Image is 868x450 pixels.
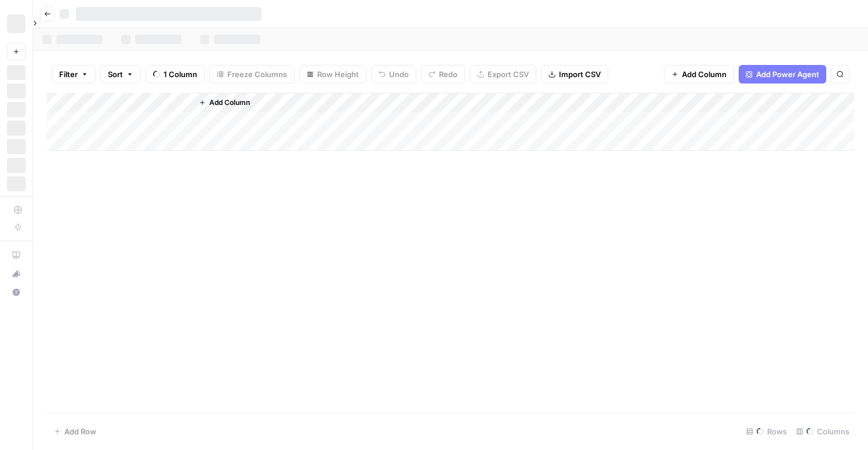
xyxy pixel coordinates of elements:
button: Undo [371,65,416,84]
button: Redo [421,65,465,84]
span: Sort [108,68,123,80]
button: Row Height [299,65,366,84]
span: Add Column [682,68,727,80]
span: 1 Column [164,68,197,80]
button: Add Power Agent [739,65,826,84]
div: Rows [742,422,791,441]
span: Import CSV [559,68,601,80]
button: Add Row [47,422,103,441]
span: Add Row [64,426,96,437]
button: What's new? [7,264,26,283]
button: Export CSV [470,65,536,84]
button: Import CSV [541,65,608,84]
span: Filter [59,68,78,80]
div: What's new? [8,265,25,282]
button: Add Column [664,65,734,84]
span: Redo [439,68,457,80]
span: Add Column [209,97,250,108]
button: 1 Column [146,65,205,84]
button: Help + Support [7,283,26,302]
span: Export CSV [488,68,529,80]
button: Sort [100,65,141,84]
span: Add Power Agent [756,68,819,80]
span: Undo [389,68,409,80]
div: Columns [791,422,854,441]
span: Row Height [317,68,359,80]
a: AirOps Academy [7,246,26,264]
button: Filter [52,65,96,84]
button: Freeze Columns [209,65,295,84]
span: Freeze Columns [227,68,287,80]
button: Add Column [194,95,255,110]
